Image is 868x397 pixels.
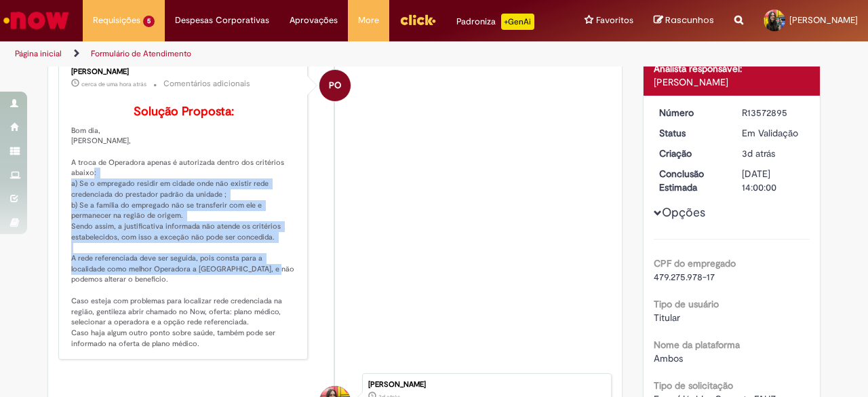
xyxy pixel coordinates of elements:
[665,14,714,26] span: Rascunhos
[742,167,805,194] div: [DATE] 14:00:00
[649,167,732,194] dt: Conclusão Estimada
[654,379,733,392] b: Tipo de solicitação
[742,126,805,140] div: Em Validação
[163,78,250,90] small: Comentários adicionais
[742,147,775,159] span: 3d atrás
[91,48,191,59] a: Formulário de Atendimento
[81,80,146,88] span: cerca de uma hora atrás
[143,16,155,27] span: 5
[654,14,714,27] a: Rascunhos
[71,68,297,76] div: [PERSON_NAME]
[10,41,568,67] ul: Trilhas de página
[654,257,736,269] b: CPF do empregado
[654,271,715,283] span: 479.275.978-17
[742,147,805,160] div: 27/09/2025 11:23:59
[501,14,534,30] p: +GenAi
[654,75,810,89] div: [PERSON_NAME]
[290,14,338,27] span: Aprovações
[742,147,775,159] time: 27/09/2025 11:23:59
[456,14,534,30] div: Padroniza
[1,7,71,34] img: ServiceNow
[358,14,379,27] span: More
[15,48,62,59] a: Página inicial
[319,70,351,101] div: Priscila Oliveira
[368,381,604,389] div: [PERSON_NAME]
[654,352,683,364] span: Ambos
[81,80,146,88] time: 29/09/2025 10:55:39
[175,14,269,27] span: Despesas Corporativas
[649,106,732,119] dt: Número
[654,298,719,310] b: Tipo de usuário
[93,14,140,27] span: Requisições
[654,311,680,324] span: Titular
[649,147,732,160] dt: Criação
[654,339,740,351] b: Nome da plataforma
[71,105,297,349] p: Bom dia, [PERSON_NAME], A troca de Operadora apenas é autorizada dentro dos critérios abaixo: a) ...
[742,106,805,119] div: R13572895
[654,62,810,75] div: Analista responsável:
[329,69,341,102] span: PO
[399,10,436,30] img: click_logo_yellow_360x200.png
[789,14,858,26] span: [PERSON_NAME]
[649,126,732,140] dt: Status
[134,104,234,119] b: Solução Proposta:
[596,14,633,27] span: Favoritos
